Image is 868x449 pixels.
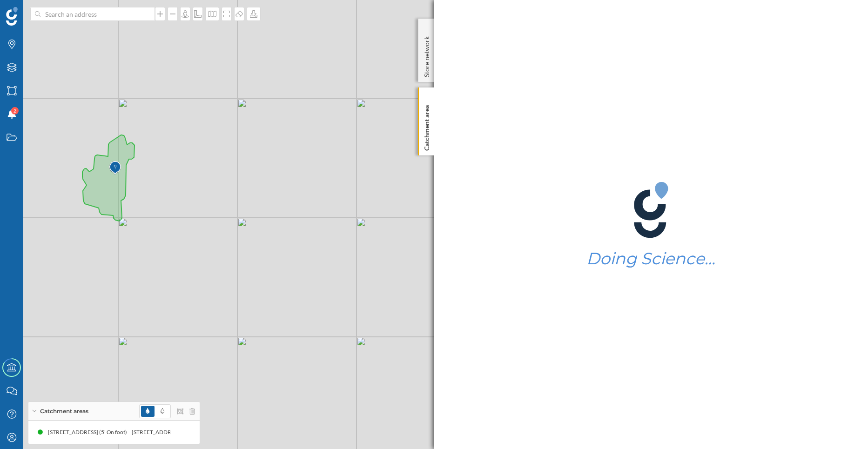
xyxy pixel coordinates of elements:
[131,428,215,437] div: [STREET_ADDRESS] (5' On foot)
[109,159,121,177] img: Marker
[586,250,715,268] h1: Doing Science…
[18,7,50,15] span: Support
[40,407,88,415] span: Catchment areas
[422,101,431,151] p: Catchment area
[47,428,131,437] div: [STREET_ADDRESS] (5' On foot)
[6,7,18,26] img: Geoblink Logo
[422,33,431,77] p: Store network
[13,106,16,115] span: 2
